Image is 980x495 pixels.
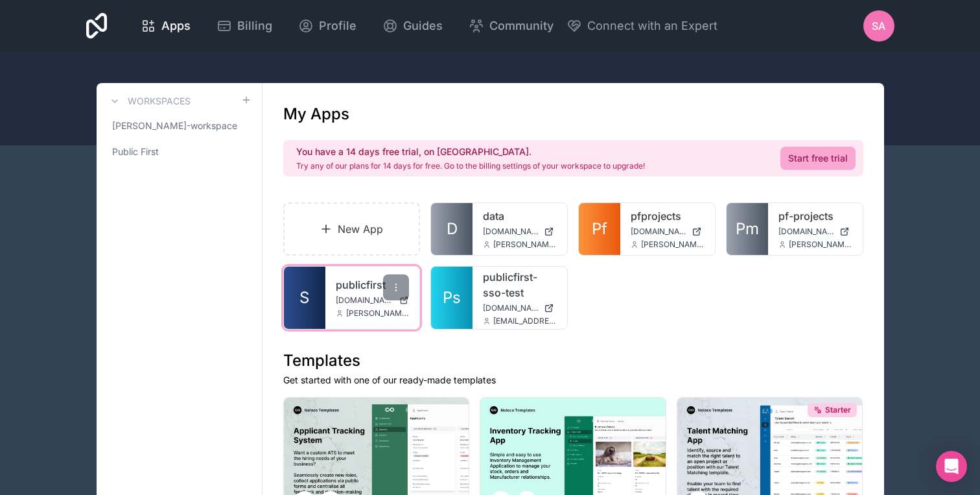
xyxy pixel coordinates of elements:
[128,95,191,108] h3: Workspaces
[283,374,863,387] p: Get started with one of our ready-made templates
[579,203,620,255] a: Pf
[483,303,539,313] span: [DOMAIN_NAME]
[592,219,607,239] span: Pf
[284,267,325,329] a: S
[283,350,863,371] h1: Templates
[780,147,856,170] a: Start free trial
[336,295,395,306] span: [DOMAIN_NAME]
[112,119,237,132] span: [PERSON_NAME]-workspace
[296,145,645,158] h2: You have a 14 days free trial, on [GEOGRAPHIC_DATA].
[346,308,410,319] span: [PERSON_NAME][EMAIL_ADDRESS][DOMAIN_NAME]
[431,267,472,329] a: Ps
[641,239,705,250] span: [PERSON_NAME][EMAIL_ADDRESS][DOMAIN_NAME]
[789,239,852,250] span: [PERSON_NAME][EMAIL_ADDRESS][DOMAIN_NAME]
[483,226,539,237] span: [DOMAIN_NAME]
[443,287,461,308] span: Ps
[778,226,852,237] a: [DOMAIN_NAME]
[107,114,251,138] a: [PERSON_NAME]-workspace
[493,316,557,326] span: [EMAIL_ADDRESS][DOMAIN_NAME]
[319,17,356,35] span: Profile
[431,203,472,255] a: D
[936,451,967,482] div: Open Intercom Messenger
[403,17,443,35] span: Guides
[778,208,852,224] a: pf-projects
[336,295,410,306] a: [DOMAIN_NAME]
[736,219,759,239] span: Pm
[107,93,191,109] a: Workspaces
[825,405,851,415] span: Starter
[296,161,645,171] p: Try any of our plans for 14 days for free. Go to the billing settings of your workspace to upgrade!
[483,226,557,237] a: [DOMAIN_NAME]
[458,12,564,40] a: Community
[493,239,557,250] span: [PERSON_NAME][EMAIL_ADDRESS][DOMAIN_NAME]
[336,277,410,293] a: publicfirst
[130,12,201,40] a: Apps
[288,12,367,40] a: Profile
[483,269,557,300] a: publicfirst-sso-test
[283,104,349,125] h1: My Apps
[107,140,251,163] a: Public First
[283,202,421,256] a: New App
[778,226,834,237] span: [DOMAIN_NAME]
[872,18,885,34] span: SA
[587,17,717,35] span: Connect with an Expert
[566,17,717,35] button: Connect with an Expert
[112,145,159,158] span: Public First
[489,17,554,35] span: Community
[299,287,309,308] span: S
[483,208,557,224] a: data
[631,226,686,237] span: [DOMAIN_NAME]
[161,17,191,35] span: Apps
[206,12,283,40] a: Billing
[447,219,458,239] span: D
[372,12,453,40] a: Guides
[727,203,768,255] a: Pm
[631,226,705,237] a: [DOMAIN_NAME]
[483,303,557,313] a: [DOMAIN_NAME]
[237,17,272,35] span: Billing
[631,208,705,224] a: pfprojects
